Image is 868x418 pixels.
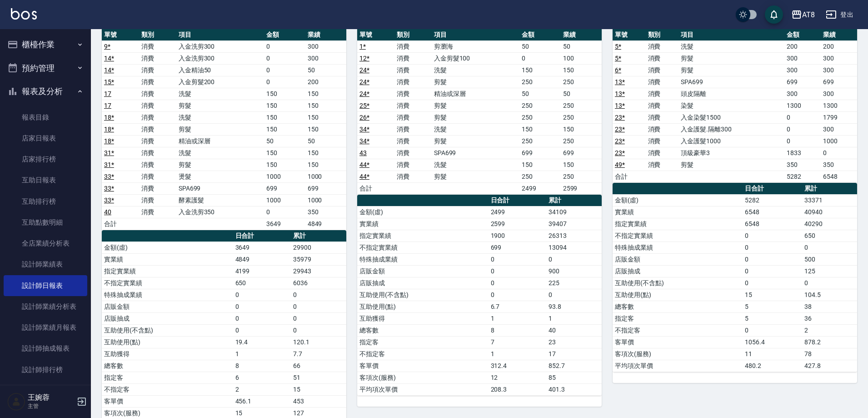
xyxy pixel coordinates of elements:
th: 累計 [291,230,346,242]
a: 設計師業績分析表 [4,296,87,317]
div: AT8 [802,9,815,20]
td: 入金護髮1000 [678,135,784,147]
a: 互助日報表 [4,170,87,191]
td: 頂級豪華3 [678,147,784,159]
td: 150 [519,159,560,171]
td: 洗髮 [176,88,264,100]
th: 累計 [546,195,602,206]
td: 300 [821,88,857,100]
td: 29943 [291,265,346,277]
td: 50 [561,88,602,100]
table: a dense table [613,29,857,183]
td: 消費 [646,100,679,111]
td: 頭皮隔離 [678,88,784,100]
td: 互助使用(點) [613,289,743,301]
button: 登出 [822,6,857,23]
td: 入金精油50 [176,64,264,76]
td: 洗髮 [432,123,520,135]
td: 5282 [743,194,802,206]
th: 金額 [519,29,560,41]
th: 業績 [561,29,602,41]
td: 225 [546,277,602,289]
td: 699 [519,147,560,159]
td: 250 [561,76,602,88]
td: 消費 [646,123,679,135]
td: 剪髮 [432,171,520,182]
h5: 王婉蓉 [28,393,74,402]
td: 0 [291,301,346,312]
td: 消費 [139,52,176,64]
table: a dense table [102,29,346,230]
a: 店販抽成明細 [4,380,87,401]
td: 0 [743,277,802,289]
td: 0 [743,265,802,277]
td: 剪髮 [176,123,264,135]
img: Logo [11,8,37,20]
td: 不指定實業績 [357,242,489,253]
td: 150 [305,159,346,171]
td: 2499 [519,182,560,194]
td: 40940 [802,206,857,218]
td: 入金洗剪300 [176,52,264,64]
td: 剪瀏海 [432,40,520,52]
td: 125 [802,265,857,277]
td: 消費 [139,159,176,171]
td: 1300 [784,100,821,111]
td: 3649 [264,218,305,230]
td: 1000 [264,171,305,182]
th: 日合計 [743,183,802,195]
td: 5 [743,312,802,324]
a: 店家日報表 [4,128,87,149]
td: SPA699 [176,182,264,194]
td: 金額(虛) [613,194,743,206]
td: 150 [264,111,305,123]
td: 300 [305,40,346,52]
td: 特殊抽成業績 [357,253,489,265]
th: 金額 [264,29,305,41]
td: 剪髮 [176,100,264,111]
td: 店販金額 [357,265,489,277]
td: 699 [821,76,857,88]
td: 0 [489,253,546,265]
td: 0 [546,289,602,301]
td: 入金護髮.隔離300 [678,123,784,135]
td: 1 [546,312,602,324]
p: 主管 [28,402,74,410]
table: a dense table [357,195,602,396]
th: 日合計 [233,230,291,242]
td: 2599 [561,182,602,194]
th: 類別 [394,29,432,41]
td: 消費 [394,135,432,147]
td: 指定實業績 [102,265,233,277]
td: 150 [561,123,602,135]
td: 消費 [394,171,432,182]
td: 消費 [139,40,176,52]
td: 金額(虛) [102,242,233,253]
td: 200 [784,40,821,52]
td: 150 [264,147,305,159]
td: 5282 [784,171,821,182]
td: 消費 [394,76,432,88]
td: 消費 [394,64,432,76]
td: 消費 [394,100,432,111]
td: 互助獲得 [357,312,489,324]
th: 業績 [305,29,346,41]
td: 1300 [821,100,857,111]
td: 50 [305,135,346,147]
td: 洗髮 [176,111,264,123]
td: 消費 [394,111,432,123]
td: 0 [233,312,291,324]
td: 實業績 [357,218,489,230]
td: 4849 [305,218,346,230]
td: 650 [233,277,291,289]
td: 消費 [646,64,679,76]
th: 日合計 [489,195,546,206]
a: 設計師日報表 [4,275,87,296]
td: 指定實業績 [613,218,743,230]
td: 0 [264,64,305,76]
td: 699 [305,182,346,194]
td: 消費 [646,76,679,88]
button: save [765,5,783,24]
td: 0 [784,111,821,123]
td: 剪髮 [432,100,520,111]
